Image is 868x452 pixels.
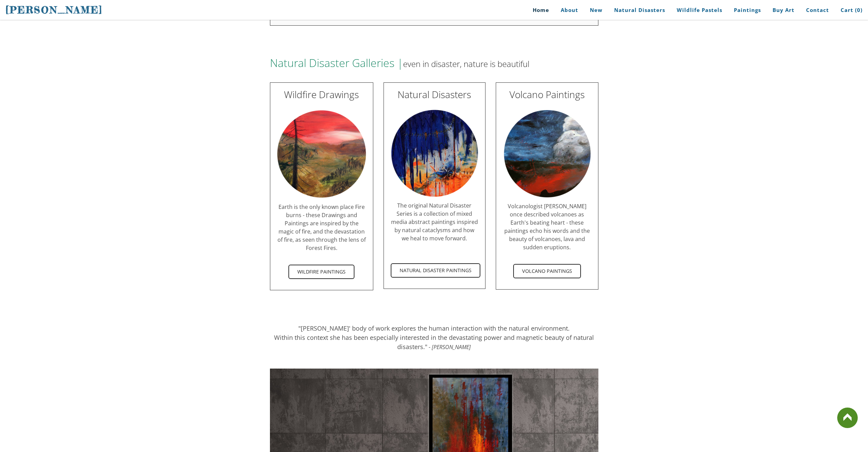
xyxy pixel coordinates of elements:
span: Volcanologist [PERSON_NAME] once described volcanoes as Earth's beating heart - these paintings e... [504,202,590,251]
font: "[PERSON_NAME]' body of work explores the human interaction with the natural environment. Within ... [274,324,594,351]
a: Wildlife Pastels [672,2,727,18]
a: Home [522,2,554,18]
span: 0 [857,6,860,13]
a: Natural Disasters [609,2,670,18]
img: Wildfires by Stephanie Peters [277,110,366,199]
a: New [585,2,608,18]
h2: Wildfire Drawings [277,90,366,99]
a: Buy Art [767,2,800,18]
em: ​ - [PERSON_NAME] [427,343,471,351]
font: Natural Disaster Galleries | [270,55,403,70]
a: Volcano Paintings [513,264,581,278]
font: even in disaster, nature is beautiful [403,58,529,69]
a: [PERSON_NAME] [5,3,103,16]
img: Volcanoes by Stephanie Peters [503,110,591,198]
span: Wildfire Paintings [289,265,354,278]
h2: Natural Disasters [391,90,478,99]
a: Wildfire Paintings [288,265,354,279]
div: ​ [503,202,591,251]
h2: Volcano Paintings [503,90,591,99]
span: The original Natural Disaster Series is a collection of mixed media abstract paintings inspired b... [391,202,478,242]
div: ​ [277,203,366,252]
span: Earth is the only known place Fire burns - these Drawings and Paintings are inspired by the magic... [277,203,366,252]
span: Volcano Paintings [514,265,580,278]
span: Natural Disaster Paintings [391,264,480,277]
img: Natural Disasters by Stephanie Peters [391,110,478,197]
a: Cart (0) [835,2,863,18]
a: Contact [801,2,834,18]
a: Paintings [729,2,766,18]
a: Natural Disaster Paintings [391,263,480,278]
span: [PERSON_NAME] [5,4,103,16]
a: About [556,2,583,18]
